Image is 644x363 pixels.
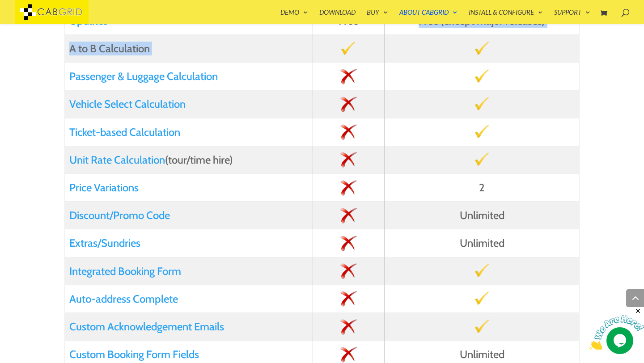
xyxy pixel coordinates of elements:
[313,118,385,146] td: N
[399,9,458,24] a: About CabGrid
[313,174,385,202] td: N
[319,9,356,24] a: Download
[69,126,180,139] a: Ticket-based Calculation
[385,257,580,285] td: Y
[313,202,385,229] td: N
[69,292,178,305] a: Auto-address Complete
[313,63,385,90] td: N
[385,35,580,63] td: Y
[385,174,580,202] td: 2
[385,118,580,146] td: Y
[589,307,644,350] iframe: chat widget
[313,257,385,285] td: N
[69,265,181,278] a: Integrated Booking Form
[280,9,308,24] a: Demo
[69,320,224,333] a: Custom Acknowledgement Emails
[385,146,580,173] td: Y
[69,209,170,222] a: Discount/Promo Code
[313,35,385,63] td: Y
[69,348,199,361] a: Custom Booking Form Fields
[69,97,186,110] a: Vehicle Select Calculation
[313,312,385,340] td: N
[313,90,385,118] td: N
[385,285,580,312] td: Y
[69,70,218,83] a: Passenger & Luggage Calculation
[385,229,580,257] td: Unlimited
[69,236,140,249] a: Extras/Sundries
[65,146,313,173] td: (tour/time hire)
[313,285,385,312] td: N
[385,63,580,90] td: Y
[15,6,89,16] a: CabGrid Taxi Plugin
[385,312,580,340] td: Y
[469,9,543,24] a: Install & Configure
[313,146,385,173] td: N
[385,90,580,118] td: Y
[69,14,108,27] a: Updates
[313,229,385,257] td: N
[385,202,580,229] td: Unlimited
[367,9,388,24] a: Buy
[69,181,139,194] a: Price Variations
[65,35,313,63] td: A to B Calculation
[69,153,165,166] a: Unit Rate Calculation
[554,9,590,24] a: Support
